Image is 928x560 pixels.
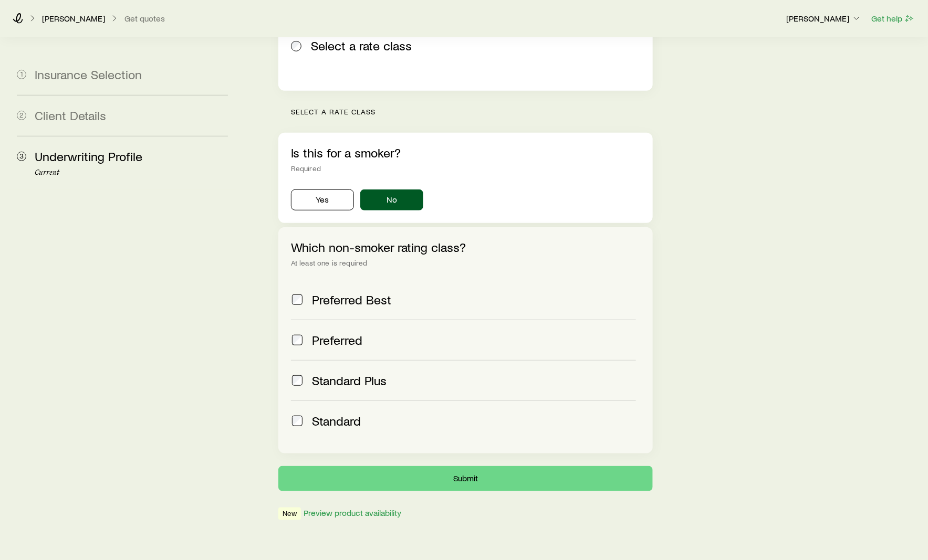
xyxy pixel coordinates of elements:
[124,14,165,24] button: Get quotes
[42,13,105,24] p: [PERSON_NAME]
[303,508,402,518] button: Preview product availability
[17,70,26,79] span: 1
[291,189,354,210] button: Yes
[312,373,387,388] span: Standard Plus
[17,152,26,161] span: 3
[291,164,640,173] div: Required
[312,292,391,307] span: Preferred Best
[17,111,26,120] span: 2
[311,38,412,53] span: Select a rate class
[291,108,653,116] p: Select a rate class
[291,145,640,160] p: Is this for a smoker?
[312,414,361,428] span: Standard
[35,149,142,164] span: Underwriting Profile
[292,416,303,426] input: Standard
[292,294,303,305] input: Preferred Best
[292,335,303,345] input: Preferred
[291,41,301,51] input: Select a rate class
[278,466,653,491] button: Submit
[786,13,862,25] button: [PERSON_NAME]
[292,375,303,386] input: Standard Plus
[283,509,297,520] span: New
[291,259,640,267] div: At least one is required
[35,67,142,82] span: Insurance Selection
[291,240,640,255] p: Which non-smoker rating class?
[871,13,915,25] button: Get help
[786,13,862,24] p: [PERSON_NAME]
[312,333,362,347] span: Preferred
[35,168,228,177] p: Current
[360,189,423,210] button: No
[35,108,106,123] span: Client Details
